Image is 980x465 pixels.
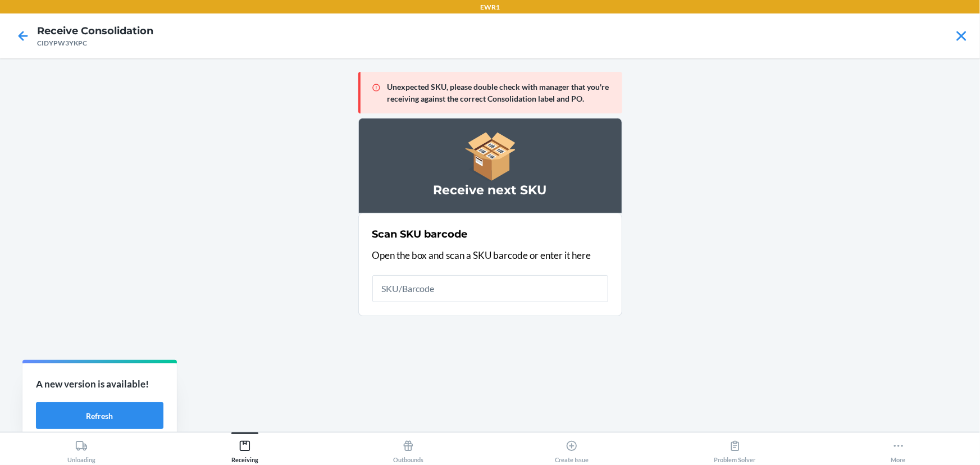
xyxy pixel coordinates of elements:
div: CIDYPW3YKPC [37,38,153,48]
h3: Receive next SKU [372,181,608,199]
button: More [817,432,980,463]
button: Receiving [163,432,327,463]
button: Outbounds [327,432,490,463]
button: Create Issue [490,432,654,463]
div: Outbounds [393,435,423,463]
p: EWR1 [480,2,500,12]
p: Unexpected SKU, please double check with manager that you're receiving against the correct Consol... [388,81,613,104]
div: Create Issue [555,435,589,463]
h4: Receive Consolidation [37,24,153,38]
div: More [891,435,906,463]
div: Receiving [231,435,258,463]
button: Problem Solver [653,432,817,463]
div: Unloading [67,435,95,463]
button: Refresh [36,402,163,429]
p: Open the box and scan a SKU barcode or enter it here [372,248,608,263]
input: SKU/Barcode [372,275,608,302]
h2: Scan SKU barcode [372,227,468,241]
p: A new version is available! [36,377,163,391]
div: Problem Solver [714,435,756,463]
